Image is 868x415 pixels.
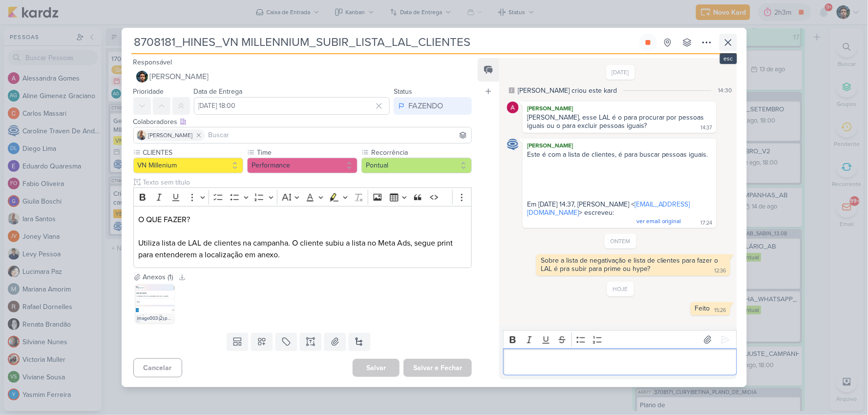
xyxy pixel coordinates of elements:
div: FAZENDO [408,100,443,112]
div: Feito [695,304,710,312]
div: [PERSON_NAME] [525,141,714,150]
span: Este é com a lista de clientes, é para buscar pessoas iguais. Em [DATE] 14:37, [PERSON_NAME] < > ... [527,150,708,225]
div: 12:36 [715,267,726,275]
label: Recorrência [370,147,472,158]
img: Caroline Traven De Andrade [507,139,519,150]
span: [PERSON_NAME] [148,131,193,140]
button: Pontual [361,158,472,173]
button: VN Millenium [133,158,244,173]
div: Parar relógio [644,39,652,46]
div: esc [720,53,737,64]
p: O QUE FAZER? Utiliza lista de LAL de clientes na campanha. O cliente subiu a lista no Meta Ads, s... [138,214,466,261]
div: image003 (2).png [135,313,174,323]
img: uSirsd3K95Kpt3wNedy7MMnHnAazVB4OAVBZ8S40.png [135,284,174,323]
img: Iara Santos [137,130,147,140]
img: Alessandra Gomes [507,102,519,113]
div: Editor toolbar [133,187,472,207]
button: [PERSON_NAME] [133,68,472,85]
div: 17:24 [701,219,713,227]
label: CLIENTES [142,147,244,158]
button: Performance [247,158,358,173]
div: Editor editing area: main [503,349,737,375]
div: [PERSON_NAME] [525,104,714,113]
div: [PERSON_NAME], esse LAL é o para procurar por pessoas iguais ou o para excluir pessoas iguais? [527,113,706,130]
div: Editor editing area: main [133,206,472,268]
div: Editor toolbar [503,330,737,349]
div: 14:37 [701,124,713,132]
input: Select a date [194,97,390,115]
span: [PERSON_NAME] [150,71,209,83]
div: 15:26 [715,307,726,314]
label: Responsável [133,58,172,66]
button: Cancelar [133,358,182,377]
input: Buscar [207,129,470,141]
label: Prioridade [133,87,164,96]
div: Anexos (1) [143,272,173,282]
a: [EMAIL_ADDRESS][DOMAIN_NAME] [527,200,690,217]
img: Nelito Junior [136,71,148,83]
div: [PERSON_NAME] criou este kard [518,85,617,96]
input: Texto sem título [141,177,472,187]
div: Sobre a lista de negativação e lista de clientes para fazer o LAL é pra subir para prime ou hype? [541,256,720,273]
span: ver email original [636,218,681,225]
button: FAZENDO [394,97,472,115]
label: Status [394,87,412,96]
div: Colaboradores [133,117,472,127]
div: 14:30 [719,86,732,95]
label: Time [256,147,358,158]
label: Data de Entrega [194,87,243,96]
input: Kard Sem Título [131,34,637,51]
